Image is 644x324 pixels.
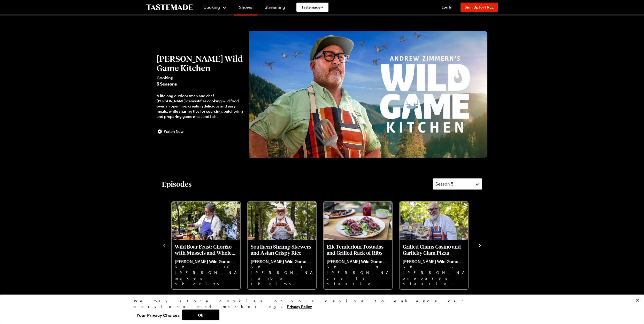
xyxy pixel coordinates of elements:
p: [PERSON_NAME] makes chorizo with [PERSON_NAME], preserved lemon & white wine. Then, he slow-roast... [175,270,237,286]
div: 1 / 10 [171,200,247,290]
button: navigate to previous item [162,242,167,248]
h2: Episodes [162,179,192,189]
p: [PERSON_NAME] prepares classic grilled clams casino, then grills pizza topped with clams, garlic,... [403,270,465,286]
div: Grilled Clams Casino and Garlicky Clam Pizza [400,202,468,289]
p: [PERSON_NAME] Wild Game Kitchen [327,259,389,264]
div: 2 / 10 [247,200,323,290]
span: Watch Now [164,129,183,134]
p: S5 - E7 [403,264,465,270]
span: Tastemade + [302,5,323,10]
div: Privacy [134,298,506,320]
button: Log In [437,5,457,10]
p: [PERSON_NAME] Wild Game Kitchen [251,259,313,264]
a: More information about your privacy, opens in a new tab [287,304,312,309]
a: Wild Boar Feast: Chorizo with Mussels and Whole Roasted Leg [175,243,237,286]
div: Wild Boar Feast: Chorizo with Mussels and Whole Roasted Leg [172,202,240,289]
a: Grilled Clams Casino and Garlicky Clam Pizza [403,243,465,286]
div: We may store cookies on your device to enhance our services and marketing. [134,298,506,310]
div: 3 / 10 [323,200,399,290]
p: [PERSON_NAME] jumbo shrimp and country ham skewers glazed with sweet-hot pepper jelly. [251,270,313,286]
p: S5 - E10 [175,264,237,270]
p: [PERSON_NAME] Wild Game Kitchen [403,259,465,264]
img: Elk Tenderloin Tostadas and Grilled Rack of Ribs [324,202,392,240]
a: Southern Shrimp Skewers and Asian Crispy Rice [251,243,313,286]
h2: [PERSON_NAME] Wild Game Kitchen [157,54,244,73]
button: Ok [182,310,219,320]
a: Elk Tenderloin Tostadas and Grilled Rack of Ribs [327,243,389,286]
p: Southern Shrimp Skewers and Asian Crispy Rice [251,243,313,256]
span: Log In [442,5,453,9]
button: Season 5 [433,178,482,190]
button: navigate to next item [477,242,482,248]
p: Elk Tenderloin Tostadas and Grilled Rack of Ribs [327,243,389,256]
div: Southern Shrimp Skewers and Asian Crispy Rice [248,202,316,289]
img: Grilled Clams Casino and Garlicky Clam Pizza [400,202,468,240]
button: Cooking [203,1,227,13]
p: S5 - E9 [251,264,313,270]
p: Grilled Clams Casino and Garlicky Clam Pizza [403,243,465,256]
p: Wild Boar Feast: Chorizo with Mussels and Whole Roasted Leg [175,243,237,256]
p: [PERSON_NAME] Wild Game Kitchen [175,259,237,264]
p: S5 - E8 [327,264,389,270]
button: Sign Up for FREE [461,3,498,12]
a: Tastemade + [296,3,328,12]
img: Wild Boar Feast: Chorizo with Mussels and Whole Roasted Leg [172,202,240,240]
span: Season 5 [435,181,453,187]
button: Close [632,295,643,306]
span: Cooking [203,5,220,10]
p: [PERSON_NAME] crafts classic Mexican tostadas with grilled elk tenderloin and homemade salsa macha. [327,270,389,286]
img: Andrew Zimmern's Wild Game Kitchen [249,31,487,158]
div: 4 / 10 [399,200,475,290]
img: Southern Shrimp Skewers and Asian Crispy Rice [248,202,316,240]
button: [PERSON_NAME] Wild Game KitchenCooking5 SeasonsA lifelong outdoorsman and chef, [PERSON_NAME] dem... [157,54,244,135]
a: Shows [234,1,257,16]
button: Your Privacy Choices [134,310,182,320]
span: Sign Up for FREE [465,5,494,9]
span: 5 Seasons [157,81,244,87]
a: To Tastemade Home Page [146,4,193,10]
div: Elk Tenderloin Tostadas and Grilled Rack of Ribs [324,202,392,289]
span: Cooking [157,75,244,81]
div: A lifelong outdoorsman and chef, [PERSON_NAME] demystifies cooking wild food over an open fire, c... [157,93,244,119]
